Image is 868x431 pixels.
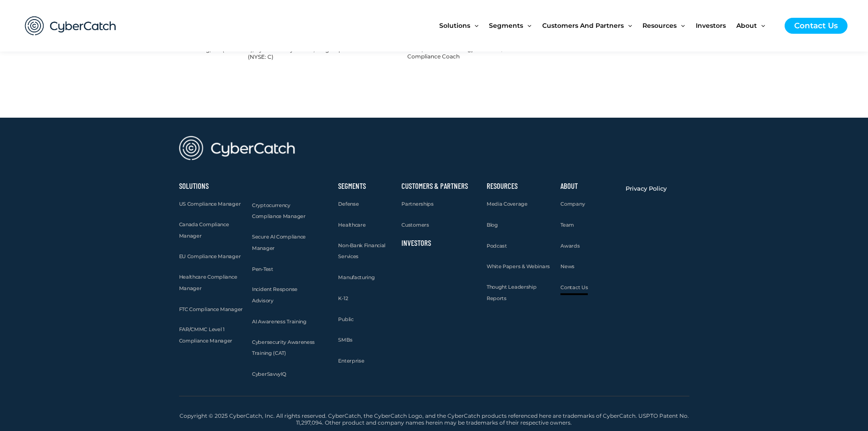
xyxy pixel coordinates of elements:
[487,263,550,270] span: White Papers & Webinars
[401,238,431,247] a: Investors
[487,261,550,272] a: White Papers & Webinars
[179,274,237,291] span: Healthcare Compliance Manager
[560,284,588,291] span: Contact Us
[560,261,575,272] a: News
[179,326,233,344] span: FAR/CMMC Level 1 Compliance Manager
[252,318,307,325] span: AI Awareness Training
[487,284,537,301] span: Thought Leadership Reports
[179,253,241,260] span: EU Compliance Manager
[338,183,392,189] h2: Segments
[487,201,528,207] span: Media Coverage
[624,6,632,45] span: Menu Toggle
[338,337,352,343] span: SMBs
[179,251,241,262] a: EU Compliance Manager
[401,198,433,210] a: Partnerships
[338,272,375,283] a: Manufacturing
[252,369,286,380] a: CyberSavvyIQ
[523,6,531,45] span: Menu Toggle
[338,219,365,231] a: Healthcare
[696,6,726,45] span: Investors
[338,355,364,367] a: Enterprise
[401,183,478,189] h2: Customers & Partners
[179,221,229,239] span: Canada Compliance Manager
[736,6,757,45] span: About
[338,295,348,301] span: K-12
[252,337,318,359] a: Cybersecurity Awareness Training (CAT)
[16,7,125,45] img: CyberCatch
[785,18,847,34] a: Contact Us
[487,243,507,249] span: Podcast
[179,412,689,426] h2: Copyright © 2025 CyberCatch, Inc. All rights reserved. CyberCatch, the CyberCatch Logo, and the C...
[696,6,736,45] a: Investors
[542,6,624,45] span: Customers and Partners
[560,219,574,231] a: Team
[338,334,352,346] a: SMBs
[439,6,776,45] nav: Site Navigation: New Main Menu
[487,281,552,304] a: Thought Leadership Reports
[487,198,528,210] a: Media Coverage
[338,316,353,322] span: Public
[338,240,392,263] a: Non-Bank Financial Services
[560,201,585,207] span: Company
[677,6,685,45] span: Menu Toggle
[560,222,574,228] span: Team
[338,222,365,228] span: Healthcare
[252,371,286,377] span: CyberSavvyIQ
[252,200,318,223] a: Cryptocurrency Compliance Manager
[252,231,318,254] a: Secure AI Compliance Manager
[560,243,580,249] span: Awards
[487,240,507,252] a: Podcast
[626,183,667,194] a: Privacy Policy
[252,286,298,304] span: Incident Response Advisory
[487,222,498,228] span: Blog
[560,240,580,252] a: Awards
[487,183,552,189] h2: Resources
[252,202,306,220] span: Cryptocurrency Compliance Manager
[252,234,306,251] span: Secure AI Compliance Manager
[338,201,359,207] span: Defense
[179,183,243,189] h2: Solutions
[179,304,243,315] a: FTC Compliance Manager
[560,282,588,293] a: Contact Us
[560,263,575,270] span: News
[401,201,433,207] span: Partnerships
[252,264,273,275] a: Pen-Test
[642,6,677,45] span: Resources
[757,6,765,45] span: Menu Toggle
[179,201,241,207] span: US Compliance Manager
[401,219,429,231] a: Customers
[401,222,429,228] span: Customers
[338,242,385,260] span: Non-Bank Financial Services
[179,219,243,242] a: Canada Compliance Manager
[338,274,375,280] span: Manufacturing
[439,6,470,45] span: Solutions
[338,314,353,325] a: Public
[338,358,364,364] span: Enterprise
[560,183,616,189] h2: About
[179,324,243,347] a: FAR/CMMC Level 1 Compliance Manager
[489,6,523,45] span: Segments
[487,219,498,231] a: Blog
[179,306,243,312] span: FTC Compliance Manager
[179,198,241,210] a: US Compliance Manager
[179,271,243,294] a: Healthcare Compliance Manager
[626,185,667,192] span: Privacy Policy
[252,266,273,272] span: Pen-Test
[338,293,348,304] a: K-12
[470,6,478,45] span: Menu Toggle
[252,284,318,306] a: Incident Response Advisory
[560,198,585,210] a: Company
[338,198,359,210] a: Defense
[252,339,315,357] span: Cybersecurity Awareness Training (CAT)
[252,316,307,327] a: AI Awareness Training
